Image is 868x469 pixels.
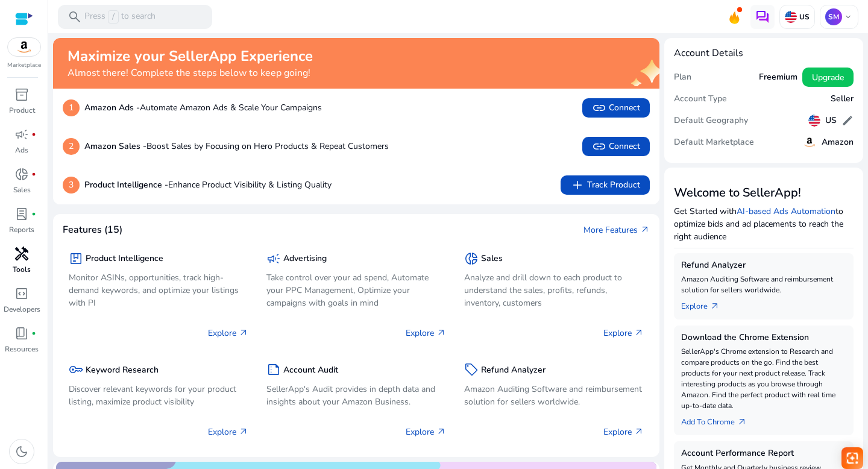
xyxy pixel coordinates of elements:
h5: US [825,116,837,126]
button: linkConnect [582,98,650,118]
a: More Featuresarrow_outward [583,224,650,236]
p: Amazon Auditing Software and reimbursement solution for sellers worldwide. [681,274,846,295]
h5: Account Performance Report [681,449,846,459]
span: arrow_outward [239,328,248,338]
span: handyman [14,247,29,261]
h5: Refund Analyzer [481,365,546,376]
p: Monitor ASINs, opportunities, track high-demand keywords, and optimize your listings with PI [69,271,248,309]
b: Product Intelligence - [84,179,168,190]
span: arrow_outward [436,427,446,436]
img: us.svg [808,115,820,127]
span: arrow_outward [710,301,720,311]
h4: Features (15) [63,224,122,236]
p: Get Started with to optimize bids and ad placements to reach the right audience [674,205,854,243]
h5: Sales [481,254,503,264]
p: SM [825,8,842,25]
p: 1 [63,99,80,116]
span: summarize [266,362,281,377]
span: Connect [592,139,640,154]
span: fiber_manual_record [31,331,36,336]
p: Take control over your ad spend, Automate your PPC Management, Optimize your campaigns with goals... [266,271,446,309]
p: Amazon Auditing Software and reimbursement solution for sellers worldwide. [464,383,644,408]
a: Explorearrow_outward [681,295,729,312]
p: Developers [4,304,40,315]
p: Press to search [84,10,156,24]
span: edit [841,115,854,127]
b: Amazon Sales - [84,140,146,152]
span: fiber_manual_record [31,132,36,137]
span: search [68,10,82,24]
span: donut_small [14,167,29,181]
h5: Download the Chrome Extension [681,333,846,343]
span: inventory_2 [14,87,29,102]
span: campaign [266,251,281,266]
h4: Account Details [674,48,854,59]
p: Boost Sales by Focusing on Hero Products & Repeat Customers [84,140,389,153]
span: fiber_manual_record [31,172,36,177]
button: Upgrade [802,68,854,87]
p: Resources [5,344,39,354]
p: Analyze and drill down to each product to understand the sales, profits, refunds, inventory, cust... [464,271,644,309]
h5: Amazon [822,137,854,148]
p: Product [9,105,35,116]
p: US [797,12,810,22]
a: AI-based Ads Automation [737,206,835,217]
h5: Account Type [674,94,727,104]
span: code_blocks [14,286,29,301]
span: keyboard_arrow_down [843,12,853,22]
h5: Seller [831,94,854,104]
p: Explore [406,426,446,438]
h5: Plan [674,72,691,83]
p: Ads [15,145,28,156]
p: 3 [63,177,80,194]
button: linkConnect [582,137,650,156]
h5: Freemium [759,72,797,83]
b: Amazon Ads - [84,102,140,113]
span: package [69,251,83,266]
p: Enhance Product Visibility & Listing Quality [84,178,332,191]
h5: Account Audit [283,365,338,376]
span: key [69,362,83,377]
span: link [592,101,606,115]
p: Explore [603,426,644,438]
span: campaign [14,127,29,142]
span: arrow_outward [634,427,644,436]
p: Marketplace [7,61,41,70]
h5: Keyword Research [86,365,159,376]
p: Reports [9,224,34,235]
h4: Almost there! Complete the steps below to keep going! [68,68,313,79]
span: lab_profile [14,207,29,221]
span: book_4 [14,326,29,341]
span: Upgrade [812,71,844,84]
button: addTrack Product [561,175,650,195]
img: amazon.svg [802,135,817,150]
h5: Advertising [283,254,327,264]
p: Tools [13,264,31,275]
p: Explore [208,327,248,339]
span: arrow_outward [436,328,446,338]
span: arrow_outward [640,225,650,234]
span: dark_mode [14,444,29,459]
p: SellerApp's Audit provides in depth data and insights about your Amazon Business. [266,383,446,408]
span: add [570,178,585,192]
span: sell [464,362,479,377]
span: Track Product [570,178,640,192]
p: Explore [208,426,248,438]
img: amazon.svg [8,38,40,56]
p: Automate Amazon Ads & Scale Your Campaigns [84,101,322,114]
p: SellerApp's Chrome extension to Research and compare products on the go. Find the best products f... [681,346,846,411]
img: us.svg [785,11,797,23]
span: arrow_outward [737,417,747,427]
span: fiber_manual_record [31,212,36,216]
h2: Maximize your SellerApp Experience [68,48,313,65]
p: 2 [63,138,80,155]
h5: Refund Analyzer [681,260,846,271]
h5: Product Intelligence [86,254,163,264]
h5: Default Geography [674,116,748,126]
p: Explore [603,327,644,339]
span: link [592,139,606,154]
span: / [108,10,119,24]
h3: Welcome to SellerApp! [674,186,854,200]
span: donut_small [464,251,479,266]
h5: Default Marketplace [674,137,754,148]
